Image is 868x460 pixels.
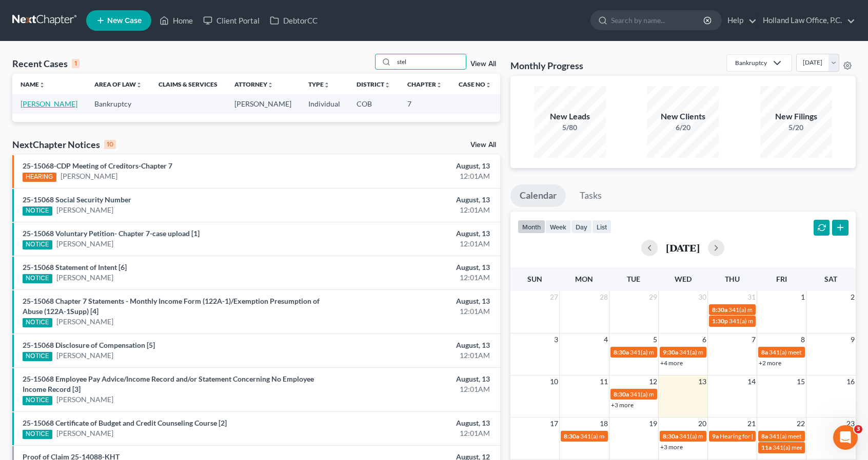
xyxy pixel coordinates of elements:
a: Help [722,11,757,30]
span: 8:30a [712,306,727,313]
span: 28 [599,291,609,303]
span: 341(a) meeting for [PERSON_NAME] [728,306,827,313]
a: +3 more [611,401,634,409]
a: 25-15068 Chapter 7 Statements - Monthly Income Form (122A-1)/Exemption Presumption of Abuse (122A... [23,297,320,316]
span: 3 [553,333,559,346]
i: unfold_more [136,82,142,88]
a: [PERSON_NAME] [21,99,77,108]
i: unfold_more [324,82,330,88]
span: 11 [599,375,609,388]
a: 25-15068 Statement of Intent [6] [23,263,127,271]
span: 6 [701,333,707,346]
i: unfold_more [384,82,390,88]
span: 10 [549,375,559,388]
span: Fri [776,275,787,283]
div: 12:01AM [341,239,489,249]
div: 12:01AM [341,306,489,317]
h3: Monthly Progress [510,59,583,72]
div: NOTICE [23,240,52,249]
span: 8:30a [614,390,629,398]
span: 8:30a [663,432,678,440]
div: August, 13 [341,296,489,306]
div: August, 13 [341,374,489,384]
span: 22 [796,417,806,430]
span: 4 [603,333,609,346]
td: 7 [399,94,450,113]
span: 16 [845,375,856,388]
span: 341(a) meeting for [PERSON_NAME] [679,348,778,356]
div: August, 13 [341,161,489,171]
div: New Filings [760,111,832,122]
input: Search by name... [394,54,466,69]
span: 9 [850,333,856,346]
div: NOTICE [23,318,52,327]
span: Hearing for [PERSON_NAME] & [PERSON_NAME] [720,432,854,440]
div: NextChapter Notices [12,138,116,151]
a: [PERSON_NAME] [56,239,113,249]
a: 25-15068 Disclosure of Compensation [5] [23,341,155,349]
a: [PERSON_NAME] [56,317,113,327]
a: Home [154,11,198,30]
span: 8 [800,333,806,346]
th: Claims & Services [150,74,226,94]
span: 5 [652,333,658,346]
div: August, 13 [341,262,489,273]
div: NOTICE [23,430,52,439]
div: 12:01AM [341,384,489,394]
div: August, 13 [341,418,489,428]
a: +2 more [759,359,781,367]
span: Mon [575,275,593,283]
td: Bankruptcy [86,94,151,113]
span: 12 [648,375,658,388]
span: 8a [761,432,768,440]
iframe: Intercom live chat [833,425,858,450]
span: 29 [648,291,658,303]
span: 27 [549,291,559,303]
div: 10 [104,140,116,149]
span: 7 [751,333,757,346]
a: 25-15068 Voluntary Petition- Chapter 7-case upload [1] [23,229,200,238]
a: [PERSON_NAME] [56,428,113,438]
div: NOTICE [23,352,52,361]
span: 8a [761,348,768,356]
div: 12:01AM [341,205,489,215]
div: NOTICE [23,206,52,216]
a: Calendar [510,184,566,207]
a: DebtorCC [265,11,323,30]
div: New Leads [534,111,606,122]
span: 13 [697,375,707,388]
a: 25-15068 Social Security Number [23,195,131,204]
a: Holland Law Office, P.C. [758,11,855,30]
span: 19 [648,417,658,430]
span: 18 [599,417,609,430]
span: 341(a) meeting for [PERSON_NAME] [630,390,729,398]
a: View All [470,60,496,68]
td: [PERSON_NAME] [226,94,300,113]
div: August, 13 [341,340,489,350]
span: 1:30p [712,317,728,325]
span: 3 [854,425,862,433]
i: unfold_more [39,82,45,88]
span: Thu [725,275,740,283]
a: Client Portal [198,11,265,30]
a: Chapterunfold_more [407,80,442,88]
a: 25-15068-CDP Meeting of Creditors-Chapter 7 [23,161,172,170]
span: 14 [746,375,757,388]
span: New Case [107,17,142,25]
div: 5/20 [760,122,832,133]
a: Districtunfold_more [357,80,390,88]
a: 25-15068 Certificate of Budget and Credit Counseling Course [2] [23,419,227,427]
button: week [545,220,571,234]
div: August, 13 [341,228,489,239]
div: Bankruptcy [735,58,767,67]
span: 9a [712,432,719,440]
div: 6/20 [647,122,719,133]
div: 1 [72,59,80,68]
a: [PERSON_NAME] [56,350,113,361]
a: Typeunfold_more [308,80,330,88]
h2: [DATE] [666,242,700,253]
div: 5/80 [534,122,606,133]
span: 20 [697,417,707,430]
a: [PERSON_NAME] [56,205,113,215]
span: 341(a) meeting for [PERSON_NAME] & [PERSON_NAME] [679,432,833,440]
